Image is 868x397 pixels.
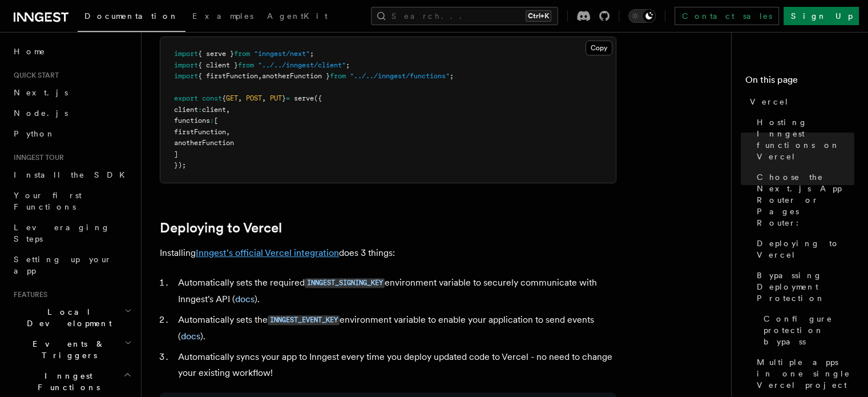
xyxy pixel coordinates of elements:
[226,106,230,114] span: ,
[450,72,454,80] span: ;
[160,245,616,261] p: Installing does 3 things:
[185,3,260,31] a: Examples
[752,167,854,233] a: Choose the Next.js App Router or Pages Router:
[174,161,186,169] span: });
[764,313,854,347] span: Configure protection bypass
[282,94,286,102] span: }
[174,117,210,125] span: functions
[757,117,854,162] span: Hosting Inngest functions on Vercel
[330,72,346,80] span: from
[222,94,226,102] span: {
[9,334,134,366] button: Events & Triggers
[314,94,322,102] span: ({
[9,153,64,162] span: Inngest tour
[9,123,134,144] a: Python
[757,238,854,260] span: Deploying to Vercel
[9,217,134,249] a: Leveraging Steps
[260,3,334,31] a: AgentKit
[9,165,134,185] a: Install the SDK
[9,71,59,80] span: Quick start
[759,308,854,352] a: Configure protection bypass
[286,94,290,102] span: =
[752,112,854,167] a: Hosting Inngest functions on Vercel
[752,233,854,265] a: Deploying to Vercel
[757,171,854,228] span: Choose the Next.js App Router or Pages Router:
[235,294,255,304] a: docs
[310,50,314,58] span: ;
[628,9,656,23] button: Toggle dark mode
[9,185,134,217] a: Your first Functions
[586,41,612,55] button: Copy
[14,46,46,57] span: Home
[9,306,124,329] span: Local Development
[350,72,450,80] span: "../../inngest/functions"
[9,103,134,123] a: Node.js
[526,10,551,22] kbd: Ctrl+K
[268,315,340,325] code: INNGEST_EVENT_KEY
[9,290,47,299] span: Features
[78,3,185,32] a: Documentation
[238,94,242,102] span: ,
[675,7,779,25] a: Contact sales
[9,338,124,361] span: Events & Triggers
[14,109,68,118] span: Node.js
[258,61,346,69] span: "../../inngest/client"
[371,7,558,25] button: Search...Ctrl+K
[175,312,616,344] li: Automatically sets the environment variable to enable your application to send events ( ).
[745,91,854,112] a: Vercel
[270,94,282,102] span: PUT
[14,129,55,138] span: Python
[84,11,179,21] span: Documentation
[174,139,234,147] span: anotherFunction
[174,106,198,114] span: client
[192,11,253,21] span: Examples
[198,61,238,69] span: { client }
[14,223,110,243] span: Leveraging Steps
[202,94,222,102] span: const
[305,278,385,288] code: INNGEST_SIGNING_KEY
[174,128,226,136] span: firstFunction
[757,356,854,391] span: Multiple apps in one single Vercel project
[752,352,854,395] a: Multiple apps in one single Vercel project
[262,72,330,80] span: anotherFunction }
[9,82,134,103] a: Next.js
[262,94,266,102] span: ,
[784,7,859,25] a: Sign Up
[196,247,339,258] a: Inngest's official Vercel integration
[14,88,68,97] span: Next.js
[246,94,262,102] span: POST
[175,275,616,307] li: Automatically sets the required environment variable to securely communicate with Inngest's API ( ).
[346,61,350,69] span: ;
[750,96,789,107] span: Vercel
[14,255,112,275] span: Setting up your app
[9,41,134,62] a: Home
[757,270,854,304] span: Bypassing Deployment Protection
[226,128,230,136] span: ,
[198,106,202,114] span: :
[198,50,234,58] span: { serve }
[226,94,238,102] span: GET
[174,94,198,102] span: export
[214,117,218,125] span: [
[174,50,198,58] span: import
[254,50,310,58] span: "inngest/next"
[9,249,134,281] a: Setting up your app
[267,11,328,21] span: AgentKit
[174,150,178,158] span: ]
[9,370,123,393] span: Inngest Functions
[174,72,198,80] span: import
[198,72,258,80] span: { firstFunction
[14,170,132,179] span: Install the SDK
[202,106,226,114] span: client
[294,94,314,102] span: serve
[258,72,262,80] span: ,
[234,50,250,58] span: from
[745,73,854,91] h4: On this page
[181,331,200,342] a: docs
[14,191,82,211] span: Your first Functions
[210,117,214,125] span: :
[9,302,134,334] button: Local Development
[752,265,854,308] a: Bypassing Deployment Protection
[268,314,340,325] a: INNGEST_EVENT_KEY
[305,277,385,288] a: INNGEST_SIGNING_KEY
